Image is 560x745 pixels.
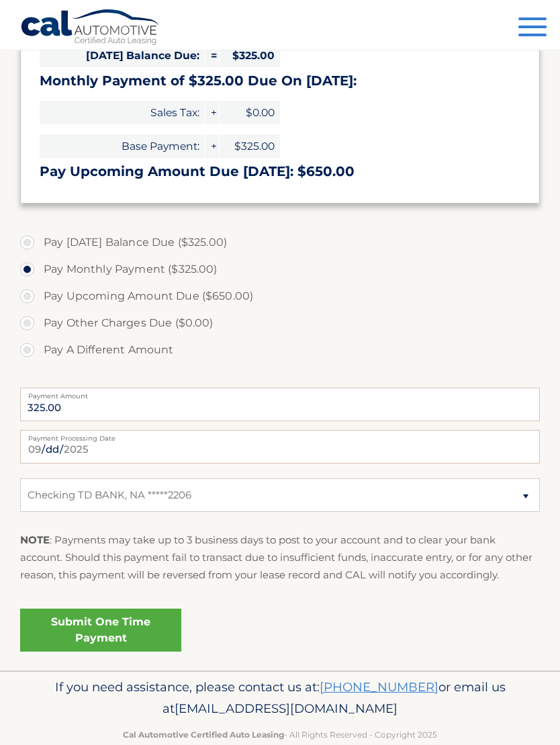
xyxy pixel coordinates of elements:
span: [EMAIL_ADDRESS][DOMAIN_NAME] [175,701,398,716]
span: [DATE] Balance Due: [40,44,205,67]
h3: Pay Upcoming Amount Due [DATE]: $650.00 [40,163,520,180]
p: - All Rights Reserved - Copyright 2025 [20,728,540,742]
strong: Cal Automotive Certified Auto Leasing [123,730,284,740]
input: Payment Amount [20,388,540,421]
span: Sales Tax: [40,101,205,124]
p: : Payments may take up to 3 business days to post to your account and to clear your bank account.... [20,531,540,584]
label: Payment Processing Date [20,430,540,441]
span: Base Payment: [40,134,205,158]
span: $325.00 [220,44,280,67]
a: Submit One Time Payment [20,609,181,652]
span: $0.00 [220,101,280,124]
input: Payment Date [20,430,540,464]
span: $325.00 [220,134,280,158]
span: + [205,134,219,158]
a: [PHONE_NUMBER] [320,679,438,695]
span: + [205,101,219,124]
p: If you need assistance, please contact us at: or email us at [20,676,540,719]
button: Menu [518,17,547,40]
label: Pay Upcoming Amount Due ($650.00) [20,283,540,310]
label: Payment Amount [20,388,540,398]
a: Cal Automotive [20,9,161,48]
label: Pay [DATE] Balance Due ($325.00) [20,229,540,256]
strong: NOTE [20,533,50,546]
label: Pay Other Charges Due ($0.00) [20,310,540,337]
label: Pay Monthly Payment ($325.00) [20,256,540,283]
label: Pay A Different Amount [20,337,540,363]
h3: Monthly Payment of $325.00 Due On [DATE]: [40,73,520,89]
span: = [205,44,219,67]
